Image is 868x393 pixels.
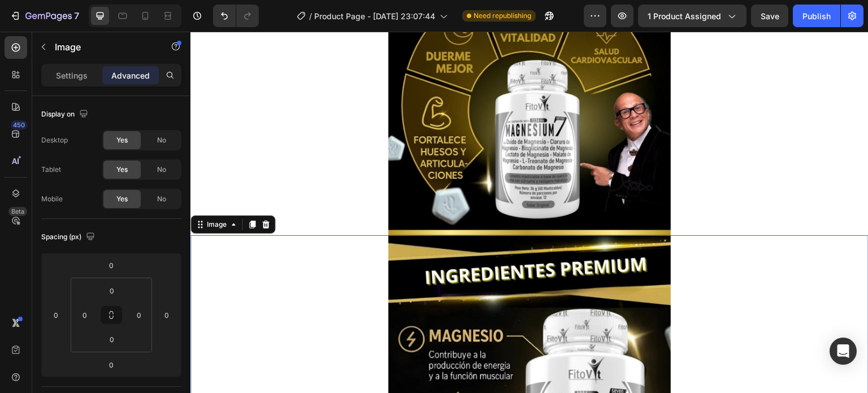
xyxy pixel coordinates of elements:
div: Desktop [41,135,68,145]
input: 0 [47,306,64,323]
button: 7 [5,5,84,27]
span: Product Page - [DATE] 23:07:44 [314,10,435,22]
img: website_grey.svg [18,29,27,38]
input: 0 [158,306,175,323]
span: 1 product assigned [648,10,721,22]
div: Dominio: [DOMAIN_NAME] [29,29,127,38]
input: 0px [76,306,93,323]
span: Save [761,11,779,21]
div: Tablet [41,165,61,175]
span: Yes [116,165,128,175]
img: tab_domain_overview_orange.svg [47,66,56,75]
div: Open Intercom Messenger [830,338,857,365]
span: Yes [116,194,128,204]
p: 7 [74,9,79,23]
span: / [309,10,312,22]
button: 1 product assigned [638,5,747,27]
img: tab_keywords_by_traffic_grey.svg [120,66,129,75]
div: v 4.0.25 [32,18,55,27]
input: 0 [100,356,123,373]
img: logo_orange.svg [18,18,27,27]
div: Undo/Redo [213,5,259,27]
span: Yes [116,135,128,145]
div: 450 [11,120,27,129]
span: No [157,194,166,204]
div: Beta [8,207,27,216]
p: Advanced [111,70,150,81]
iframe: Design area [190,32,868,393]
input: 0px [101,282,123,299]
button: Save [751,5,788,27]
div: Publish [802,10,831,22]
div: Dominio [59,67,86,74]
span: No [157,135,166,145]
div: Display on [41,107,90,122]
span: No [157,165,166,175]
p: Settings [56,70,88,81]
div: Spacing (px) [41,230,97,245]
span: Need republishing [474,11,531,21]
input: 0 [100,257,123,274]
div: Mobile [41,194,63,204]
button: Publish [793,5,840,27]
p: Image [55,40,151,54]
div: Palabras clave [133,67,180,74]
input: 0px [131,306,147,323]
input: 0px [101,331,123,348]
